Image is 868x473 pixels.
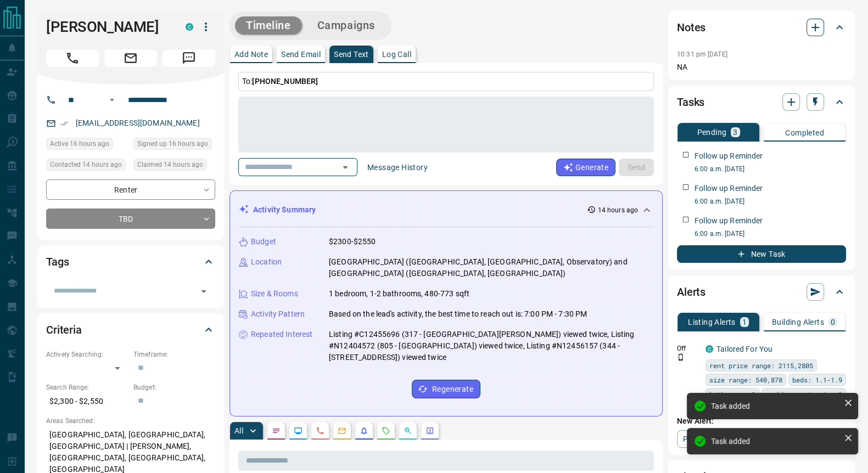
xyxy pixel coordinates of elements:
div: Mon Oct 13 2025 [133,138,215,153]
svg: Listing Alerts [360,426,368,435]
p: Location [251,256,282,268]
p: 1 bedroom, 1-2 bathrooms, 480-773 sqft [329,288,469,300]
div: condos.ca [705,345,713,353]
div: condos.ca [186,23,193,31]
p: 10:31 pm [DATE] [677,50,727,58]
p: Send Text [334,50,369,58]
div: Activity Summary14 hours ago [239,200,653,220]
p: Timeframe: [133,350,215,359]
svg: Agent Actions [425,426,434,435]
span: bathrooms: 1 [709,388,755,399]
p: All [234,427,243,435]
h2: Tasks [677,93,704,111]
p: $2300-$2550 [329,236,376,247]
p: Follow up Reminder [695,150,763,162]
p: Listing #C12455696 (317 - [GEOGRAPHIC_DATA][PERSON_NAME]) viewed twice, Listing #N12404572 (805 -... [329,329,653,363]
span: Active 16 hours ago [50,138,109,149]
p: Actively Searching: [46,350,128,359]
p: Repeated Interest [251,329,312,340]
p: Follow up Reminder [695,183,763,194]
p: 6:00 a.m. [DATE] [695,229,846,239]
span: Signed up 16 hours ago [137,138,208,149]
span: size range: 540,878 [709,374,782,385]
h2: Criteria [46,321,82,339]
button: Open [196,284,211,299]
div: Alerts [677,279,846,305]
button: Generate [556,159,615,176]
p: 6:00 a.m. [DATE] [695,196,846,206]
p: Budget [251,236,276,247]
p: Log Call [382,50,411,58]
p: 1 [742,318,747,326]
svg: Requests [382,426,390,435]
p: 6:00 a.m. [DATE] [695,164,846,174]
p: [GEOGRAPHIC_DATA] ([GEOGRAPHIC_DATA], [GEOGRAPHIC_DATA], Observatory) and [GEOGRAPHIC_DATA] ([GEO... [329,256,653,279]
p: Follow up Reminder [695,215,763,227]
svg: Opportunities [404,426,412,435]
button: Timeline [235,16,302,35]
button: Open [105,93,119,106]
a: Tailored For You [716,345,772,353]
p: 3 [733,128,737,136]
span: Email [104,49,157,67]
svg: Email Verified [60,120,68,127]
button: Campaigns [306,16,386,35]
span: parking spots min: 1 [765,388,842,399]
button: New Task [677,245,846,263]
span: Call [46,49,99,67]
span: Claimed 14 hours ago [137,159,203,170]
p: To: [238,72,654,91]
button: Message History [361,159,434,176]
p: NA [677,61,846,73]
div: Tags [46,249,215,275]
p: $2,300 - $2,550 [46,392,128,410]
p: New Alert: [677,415,846,427]
div: Tasks [677,89,846,115]
p: Size & Rooms [251,288,298,300]
p: Completed [785,129,824,137]
a: Property [677,430,733,448]
p: Building Alerts [772,318,824,326]
p: 14 hours ago [598,205,638,215]
svg: Notes [272,426,281,435]
button: Open [338,160,353,175]
h2: Alerts [677,283,705,301]
p: 0 [831,318,835,326]
svg: Emails [338,426,346,435]
button: Regenerate [412,380,480,398]
div: TBD [46,209,215,229]
div: Task added [711,402,839,410]
p: Listing Alerts [688,318,736,326]
div: Notes [677,14,846,41]
div: Mon Oct 13 2025 [46,159,128,174]
svg: Lead Browsing Activity [294,426,303,435]
p: Activity Summary [253,204,316,216]
span: Contacted 14 hours ago [50,159,122,170]
p: Search Range: [46,382,128,392]
div: Mon Oct 13 2025 [46,138,128,153]
svg: Calls [316,426,324,435]
h1: [PERSON_NAME] [46,18,169,36]
span: beds: 1.1-1.9 [792,374,842,385]
a: [EMAIL_ADDRESS][DOMAIN_NAME] [76,119,200,127]
p: Off [677,344,699,353]
h2: Tags [46,253,69,271]
p: Send Email [281,50,321,58]
span: Message [163,49,215,67]
div: Mon Oct 13 2025 [133,159,215,174]
svg: Push Notification Only [677,353,685,361]
p: Pending [697,128,726,136]
p: Based on the lead's activity, the best time to reach out is: 7:00 PM - 7:30 PM [329,308,587,320]
div: Criteria [46,317,215,343]
div: Task added [711,437,839,446]
span: rent price range: 2115,2805 [709,360,813,371]
p: Activity Pattern [251,308,305,320]
span: [PHONE_NUMBER] [252,77,318,86]
p: Add Note [234,50,268,58]
p: Budget: [133,382,215,392]
p: Areas Searched: [46,416,215,426]
h2: Notes [677,19,705,36]
div: Renter [46,179,215,200]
